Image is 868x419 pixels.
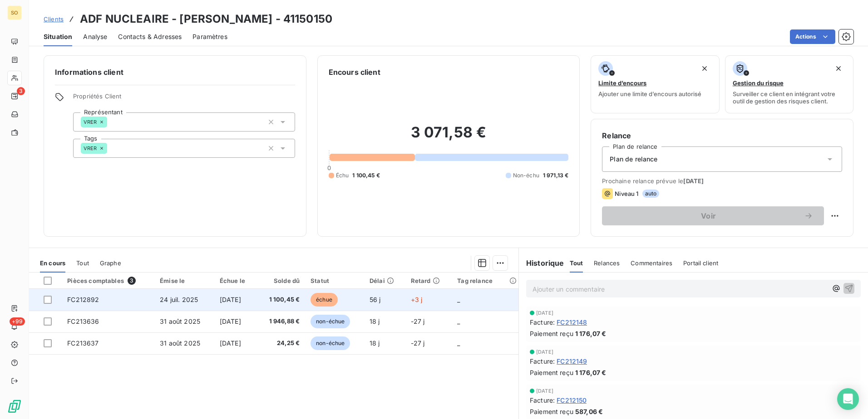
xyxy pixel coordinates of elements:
[733,90,846,105] span: Surveiller ce client en intégrant votre outil de gestion des risques client.
[530,329,573,338] span: Paiement reçu
[67,317,99,325] span: FC213636
[84,146,97,151] span: VRER
[17,87,25,95] span: 3
[311,293,338,307] span: échue
[220,339,241,347] span: [DATE]
[160,277,209,284] div: Émise le
[83,32,107,41] span: Analyse
[733,79,784,87] span: Gestion du risque
[602,206,824,225] button: Voir
[457,339,460,347] span: _
[575,407,603,416] span: 587,06 €
[683,259,718,267] span: Portail client
[220,317,241,325] span: [DATE]
[530,368,573,377] span: Paiement reçu
[44,32,72,41] span: Situation
[55,67,295,78] h6: Informations client
[44,15,64,24] a: Clients
[67,277,149,285] div: Pièces comptables
[591,55,719,113] button: Limite d’encoursAjouter une limite d’encours autorisé
[370,317,380,325] span: 18 j
[67,296,99,303] span: FC212892
[160,317,200,325] span: 31 août 2025
[837,388,859,410] div: Open Intercom Messenger
[642,190,660,198] span: auto
[598,90,701,97] span: Ajouter une limite d’encours autorisé
[610,155,657,164] span: Plan de relance
[76,259,89,267] span: Tout
[40,259,65,267] span: En cours
[615,190,638,197] span: Niveau 1
[311,277,359,284] div: Statut
[530,356,555,366] span: Facture :
[73,93,295,105] span: Propriétés Client
[411,296,423,303] span: +3 j
[602,177,842,185] span: Prochaine relance prévue le
[557,395,587,405] span: FC212150
[411,317,425,325] span: -27 j
[530,407,573,416] span: Paiement reçu
[543,171,569,180] span: 1 971,13 €
[84,119,97,125] span: VRER
[100,259,121,267] span: Graphe
[80,11,332,27] h3: ADF NUCLEAIRE - [PERSON_NAME] - 41150150
[67,339,99,347] span: FC213637
[594,259,620,267] span: Relances
[311,336,350,350] span: non-échue
[631,259,672,267] span: Commentaires
[530,317,555,327] span: Facture :
[411,339,425,347] span: -27 j
[329,67,380,78] h6: Encours client
[262,339,300,348] span: 24,25 €
[536,388,553,394] span: [DATE]
[220,296,241,303] span: [DATE]
[7,5,22,20] div: SO
[457,296,460,303] span: _
[352,171,380,180] span: 1 100,45 €
[262,317,300,326] span: 1 946,88 €
[602,130,842,141] h6: Relance
[457,277,513,284] div: Tag relance
[336,171,349,180] span: Échu
[557,356,587,366] span: FC212149
[411,277,447,284] div: Retard
[262,295,300,304] span: 1 100,45 €
[10,317,25,326] span: +99
[262,277,300,284] div: Solde dû
[790,29,835,44] button: Actions
[536,310,553,316] span: [DATE]
[220,277,252,284] div: Échue le
[570,259,583,267] span: Tout
[118,32,182,41] span: Contacts & Adresses
[160,296,198,303] span: 24 juil. 2025
[575,329,607,338] span: 1 176,07 €
[327,164,331,171] span: 0
[370,277,400,284] div: Délai
[575,368,607,377] span: 1 176,07 €
[128,277,136,285] span: 3
[683,177,704,185] span: [DATE]
[530,395,555,405] span: Facture :
[598,79,646,87] span: Limite d’encours
[7,399,22,414] img: Logo LeanPay
[160,339,200,347] span: 31 août 2025
[457,317,460,325] span: _
[311,315,350,328] span: non-échue
[107,118,114,126] input: Ajouter une valeur
[557,317,587,327] span: FC212148
[519,258,564,268] h6: Historique
[44,15,64,23] span: Clients
[370,339,380,347] span: 18 j
[536,349,553,355] span: [DATE]
[192,32,227,41] span: Paramètres
[613,212,804,219] span: Voir
[370,296,381,303] span: 56 j
[107,144,114,152] input: Ajouter une valeur
[725,55,853,113] button: Gestion du risqueSurveiller ce client en intégrant votre outil de gestion des risques client.
[329,123,569,151] h2: 3 071,58 €
[513,171,539,180] span: Non-échu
